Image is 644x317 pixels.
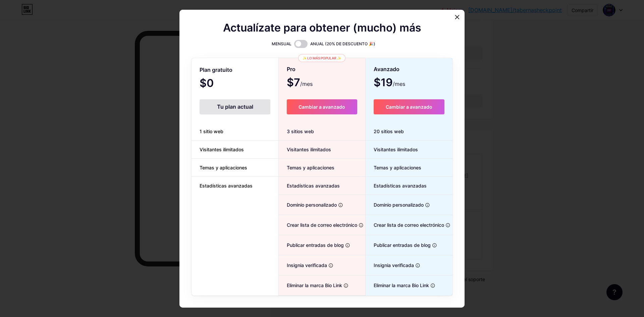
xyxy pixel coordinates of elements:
[374,147,418,152] font: Visitantes ilimitados
[287,128,314,134] font: 3 sitios web
[287,165,334,170] font: Temas y aplicaciones
[287,282,342,288] font: Eliminar la marca Bio Link
[200,147,244,152] font: Visitantes ilimitados
[287,202,337,208] font: Dominio personalizado
[287,99,357,114] button: Cambiar a avanzado
[299,104,345,110] font: Cambiar a avanzado
[200,66,232,73] font: Plan gratuito
[300,81,313,87] font: /mes
[287,66,296,72] font: Pro
[223,21,421,34] font: Actualízate para obtener (mucho) más
[374,99,444,114] button: Cambiar a avanzado
[374,282,429,288] font: Eliminar la marca Bio Link
[386,104,432,110] font: Cambiar a avanzado
[200,128,223,134] font: 1 sitio web
[303,56,341,60] font: ✨ Lo más popular ✨
[374,242,431,248] font: Publicar entradas de blog
[200,76,214,90] font: $0
[287,76,300,89] font: $7
[287,242,344,248] font: Publicar entradas de blog
[287,147,331,152] font: Visitantes ilimitados
[374,183,427,189] font: Estadísticas avanzadas
[374,76,393,89] font: $19
[272,41,291,46] font: MENSUAL
[200,165,247,170] font: Temas y aplicaciones
[287,222,357,228] font: Crear lista de correo electrónico
[217,103,253,110] font: Tu plan actual
[200,183,253,189] font: Estadísticas avanzadas
[287,262,327,268] font: Insignia verificada
[287,183,340,189] font: Estadísticas avanzadas
[310,41,375,46] font: ANUAL (20% DE DESCUENTO 🎉)
[393,81,405,87] font: /mes
[374,262,414,268] font: Insignia verificada
[374,222,444,228] font: Crear lista de correo electrónico
[374,66,399,72] font: Avanzado
[374,165,421,170] font: Temas y aplicaciones
[374,128,404,134] font: 20 sitios web
[374,202,424,208] font: Dominio personalizado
